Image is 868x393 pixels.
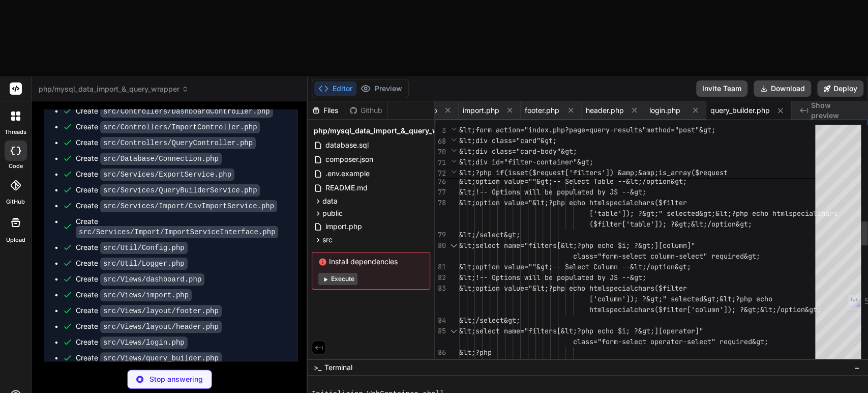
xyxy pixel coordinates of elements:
[149,374,203,384] p: Stop answering
[573,251,760,261] span: class="form-select column-select" required&gt;
[435,198,446,208] div: 78
[76,337,188,348] div: Create
[100,242,188,254] code: src/Util/Config.php
[5,128,26,136] label: threads
[459,273,532,282] span: &lt;!-- Options wi
[459,177,532,186] span: &lt;option value="
[447,240,460,251] div: Click to collapse the range.
[308,105,345,116] div: Files
[435,168,446,179] span: 72
[589,294,772,303] span: ['column']); ?&gt;" selected&gt;&lt;?php echo
[459,198,532,207] span: &lt;option value="
[322,235,333,245] span: src
[100,200,277,212] code: src/Services/Import/CsvImportService.php
[76,122,260,132] div: Create
[318,257,424,267] span: Install dependencies
[76,153,222,164] div: Create
[646,125,715,134] span: method="post"&gt;
[435,187,446,198] div: 77
[754,80,811,97] button: Download
[463,105,499,116] span: import.php
[459,284,532,293] span: &lt;option value="
[100,352,222,364] code: src/Views/query_builder.php
[459,147,577,156] span: &lt;div class="card-body"&gt;
[356,81,406,96] button: Preview
[76,137,256,148] div: Create
[100,305,222,317] code: src/Views/layout/footer.php
[528,358,691,368] span: =&gt; "=", "!=" =&gt; "!=", "LIKE" =&gt;
[100,153,222,165] code: src/Database/Connection.php
[100,321,222,333] code: src/Views/layout/header.php
[549,241,695,250] span: rs[&lt;?php echo $i; ?&gt;][column]"
[459,316,520,325] span: &lt;/select&gt;
[459,326,549,335] span: &lt;select name="filte
[854,362,860,373] span: −
[76,185,260,195] div: Create
[573,337,768,346] span: class="form-select operator-select" required&gt;
[76,290,192,300] div: Create
[100,121,260,133] code: src/Controllers/ImportController.php
[459,230,520,239] span: &lt;/select&gt;
[6,236,25,244] label: Upload
[447,326,460,336] div: Click to collapse the range.
[100,258,188,270] code: src/Util/Logger.php
[532,198,687,207] span: &lt;?php echo htmlspecialchars($filter
[793,305,821,314] span: ion&gt;
[100,336,188,349] code: src/Views/login.php
[100,137,256,149] code: src/Controllers/QueryController.php
[504,168,659,177] span: (isset($request['filters']) &amp;&amp;
[435,272,446,283] div: 82
[459,136,557,145] span: &lt;div class="card"&gt;
[586,105,624,116] span: header.php
[76,226,278,238] code: src/Services/Import/ImportServiceInterface.php
[435,283,446,294] div: 83
[811,100,860,121] span: Show preview
[459,348,492,357] span: &lt;?php
[435,147,446,157] span: 70
[435,347,446,358] div: 86
[345,105,387,116] div: Github
[100,184,260,196] code: src/Services/QueryBuilderService.php
[100,289,192,301] code: src/Views/import.php
[324,139,370,151] span: database.sql
[324,220,363,233] span: import.php
[324,167,371,180] span: .env.example
[696,80,747,97] button: Invite Team
[314,362,321,373] span: >_
[435,136,446,147] span: 68
[525,105,559,116] span: footer.php
[459,262,532,271] span: &lt;option value="
[459,168,504,177] span: &lt;?php if
[39,84,189,94] span: php/mysql_data_import_&_query_wrapper
[100,273,204,286] code: src/Views/dashboard.php
[532,273,646,282] span: ll be populated by JS --&gt;
[435,240,446,251] div: 80
[435,176,446,187] div: 76
[532,262,691,271] span: "&gt;-- Select Column --&lt;/option&gt;
[76,169,234,180] div: Create
[435,315,446,326] div: 84
[322,196,338,206] span: data
[649,105,680,116] span: login.php
[659,168,728,177] span: is_array($request
[76,216,287,237] div: Create
[532,284,687,293] span: &lt;?php echo htmlspecialchars($filter
[314,81,356,96] button: Editor
[710,105,770,116] span: query_builder.php
[314,126,462,136] span: php/mysql_data_import_&_query_wrapper
[435,326,446,336] div: 85
[9,162,23,171] label: code
[532,187,646,196] span: ll be populated by JS --&gt;
[100,169,234,181] code: src/Services/ExportService.php
[6,198,25,206] label: GitHub
[852,359,862,376] button: −
[76,305,222,316] div: Create
[459,187,532,196] span: &lt;!-- Options wi
[318,273,357,285] button: Execute
[76,321,222,332] div: Create
[435,125,446,136] span: 3
[589,305,793,314] span: htmlspecialchars($filter['column']); ?&gt;&lt;/opt
[322,208,343,218] span: public
[817,80,863,97] button: Deploy
[459,241,549,250] span: &lt;select name="filte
